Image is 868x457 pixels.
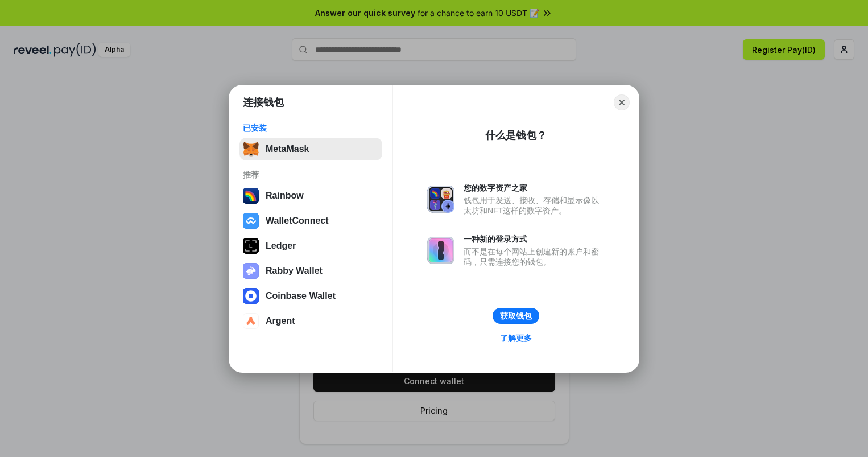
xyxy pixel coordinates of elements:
div: 您的数字资产之家 [464,183,605,193]
div: 获取钱包 [500,311,532,321]
button: Coinbase Wallet [239,285,382,307]
img: svg+xml,%3Csvg%20width%3D%2228%22%20height%3D%2228%22%20viewBox%3D%220%200%2028%2028%22%20fill%3D... [243,313,259,329]
img: svg+xml,%3Csvg%20width%3D%2228%22%20height%3D%2228%22%20viewBox%3D%220%200%2028%2028%22%20fill%3D... [243,288,259,304]
img: svg+xml,%3Csvg%20fill%3D%22none%22%20height%3D%2233%22%20viewBox%3D%220%200%2035%2033%22%20width%... [243,141,259,157]
img: svg+xml,%3Csvg%20xmlns%3D%22http%3A%2F%2Fwww.w3.org%2F2000%2Fsvg%22%20fill%3D%22none%22%20viewBox... [243,263,259,279]
div: Rainbow [266,191,304,201]
button: Rainbow [239,184,382,207]
div: 推荐 [243,170,379,180]
button: Argent [239,310,382,332]
img: svg+xml,%3Csvg%20xmlns%3D%22http%3A%2F%2Fwww.w3.org%2F2000%2Fsvg%22%20fill%3D%22none%22%20viewBox... [427,237,454,264]
div: 什么是钱包？ [485,129,547,142]
div: 已安装 [243,123,379,133]
div: Coinbase Wallet [266,291,336,301]
div: 了解更多 [500,333,532,343]
div: Ledger [266,241,296,251]
img: svg+xml,%3Csvg%20xmlns%3D%22http%3A%2F%2Fwww.w3.org%2F2000%2Fsvg%22%20width%3D%2228%22%20height%3... [243,238,259,254]
div: 一种新的登录方式 [464,234,605,244]
div: WalletConnect [266,216,329,226]
div: Argent [266,316,295,326]
button: 获取钱包 [493,308,539,324]
button: Close [614,94,630,110]
img: svg+xml,%3Csvg%20width%3D%22120%22%20height%3D%22120%22%20viewBox%3D%220%200%20120%20120%22%20fil... [243,188,259,204]
img: svg+xml,%3Csvg%20xmlns%3D%22http%3A%2F%2Fwww.w3.org%2F2000%2Fsvg%22%20fill%3D%22none%22%20viewBox... [427,186,454,213]
button: MetaMask [239,138,382,160]
button: Rabby Wallet [239,260,382,282]
div: 而不是在每个网站上创建新的账户和密码，只需连接您的钱包。 [464,246,605,267]
button: WalletConnect [239,209,382,232]
h1: 连接钱包 [243,96,284,109]
button: Ledger [239,234,382,257]
div: 钱包用于发送、接收、存储和显示像以太坊和NFT这样的数字资产。 [464,195,605,216]
img: svg+xml,%3Csvg%20width%3D%2228%22%20height%3D%2228%22%20viewBox%3D%220%200%2028%2028%22%20fill%3D... [243,213,259,229]
a: 了解更多 [493,331,539,345]
div: MetaMask [266,144,309,154]
div: Rabby Wallet [266,266,323,276]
